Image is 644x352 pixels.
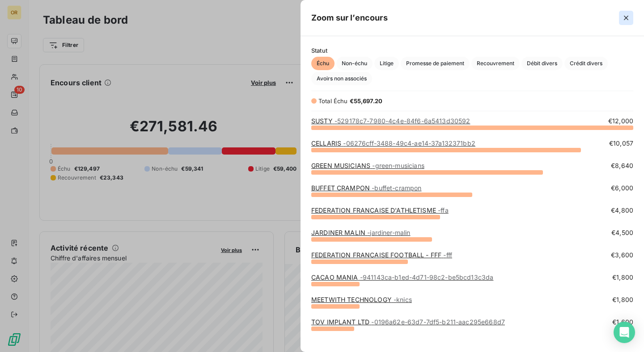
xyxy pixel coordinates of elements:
span: - 06276cff-3488-49c4-ae14-37a132371bb2 [343,139,475,147]
span: - fff [443,251,452,259]
button: Non-échu [336,57,373,70]
a: TOV IMPLANT LTD [311,318,505,326]
span: €55,697.20 [350,97,383,105]
span: Total Échu [318,97,348,105]
span: €8,640 [611,161,633,170]
span: €4,800 [611,206,633,215]
a: GREEN MUSICIANS [311,162,424,169]
a: JARDINER MALIN [311,229,411,236]
button: Promesse de paiement [401,57,470,70]
span: €4,500 [611,228,633,237]
button: Crédit divers [564,57,608,70]
span: - 941143ca-b1ed-4d71-98c2-be5bcd13c3da [360,273,494,281]
a: CACAO MANIA [311,273,493,281]
span: - jardiner-malin [367,229,410,236]
a: FEDERATION FRANCAISE FOOTBALL - FFF [311,251,452,259]
span: €12,000 [608,117,633,126]
a: CELLARIS [311,139,475,147]
span: €3,600 [611,251,633,260]
span: - 529178c7-7980-4c4e-84f6-6a5413d30592 [335,117,470,125]
span: €1,800 [612,273,633,282]
a: NASOLHI [311,340,364,348]
span: - buffet-crampon [372,184,421,192]
span: €6,000 [611,184,633,193]
span: Statut [311,47,633,54]
span: €1,800 [612,295,633,304]
span: - ffa [438,206,449,214]
button: Débit divers [521,57,563,70]
div: Open Intercom Messenger [614,322,635,343]
span: €10,057 [609,139,633,148]
span: - green-musicians [372,162,424,169]
a: SUSTY [311,117,470,125]
button: Échu [311,57,335,70]
a: BUFFET CRAMPON [311,184,422,192]
h5: Zoom sur l’encours [311,12,388,24]
div: grid [301,117,644,341]
span: €1,600 [612,318,633,327]
a: FEDERATION FRANCAISE D'ATHLETISME [311,206,449,214]
button: Recouvrement [471,57,520,70]
a: MEETWITH TECHNOLOGY [311,296,412,303]
span: - seecly [342,340,364,348]
button: Litige [374,57,399,70]
button: Avoirs non associés [311,72,372,85]
span: - knics [394,296,412,303]
span: - 0196a62e-63d7-7df5-b211-aac295e668d7 [371,318,505,326]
